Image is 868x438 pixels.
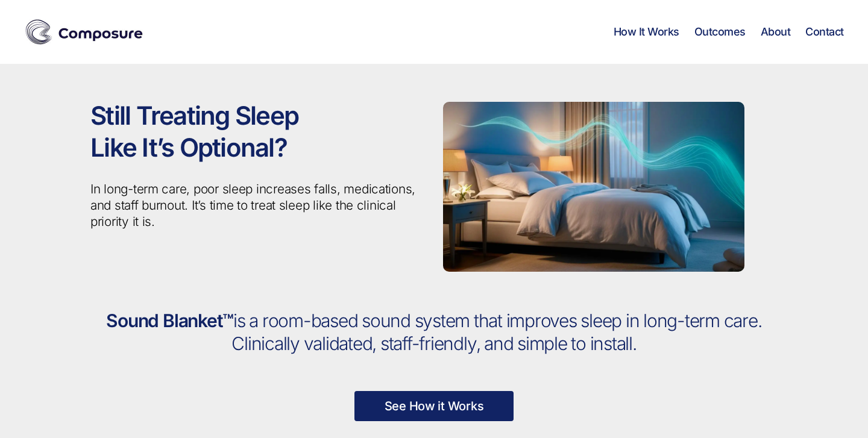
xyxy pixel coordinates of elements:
[614,25,679,39] a: How It Works
[231,310,761,354] span: is a room-based sound system that improves sleep in long-term care. Clinically validated, staff-f...
[90,181,425,230] p: In long-term care, poor sleep increases falls, medications, and staff burnout. It’s time to treat...
[694,25,746,39] a: Outcomes
[805,25,844,39] a: Contact
[24,17,145,47] img: Composure
[761,25,791,39] a: About
[90,310,778,355] h2: Sound Blanket™
[614,25,844,39] nav: Horizontal
[354,391,514,421] a: See How it Works
[90,100,425,163] h1: Still Treating Sleep Like It’s Optional?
